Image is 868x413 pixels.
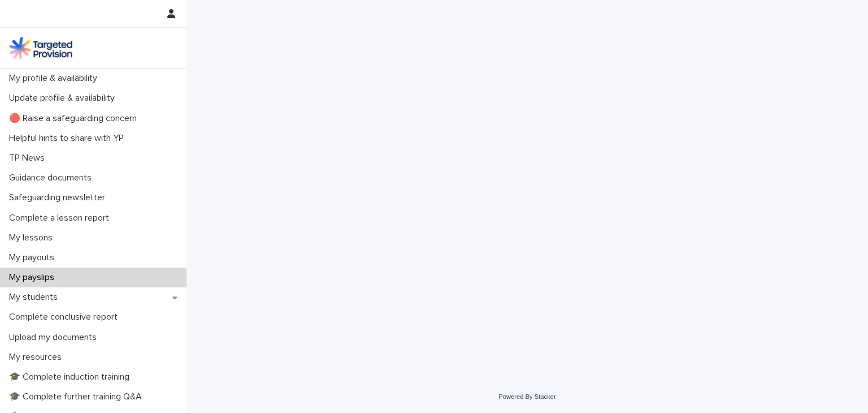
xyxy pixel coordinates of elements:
p: TP News [5,153,54,164]
p: Complete a lesson report [5,213,118,223]
p: Update profile & availability [5,93,124,104]
p: Complete conclusive report [5,312,127,322]
p: Upload my documents [5,332,106,343]
p: My lessons [5,233,62,243]
p: 🎓 Complete further training Q&A [5,392,151,402]
p: Helpful hints to share with YP [5,133,133,144]
p: 🔴 Raise a safeguarding concern [5,113,146,124]
p: Guidance documents [5,173,101,183]
img: M5nRWzHhSzIhMunXDL62 [9,37,72,59]
p: 🎓 Complete induction training [5,372,138,382]
p: My payslips [5,272,63,283]
p: My students [5,292,67,303]
p: My payouts [5,252,63,263]
p: Safeguarding newsletter [5,192,114,203]
a: Powered By Stacker [498,393,555,400]
p: My resources [5,352,71,363]
p: My profile & availability [5,73,106,84]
